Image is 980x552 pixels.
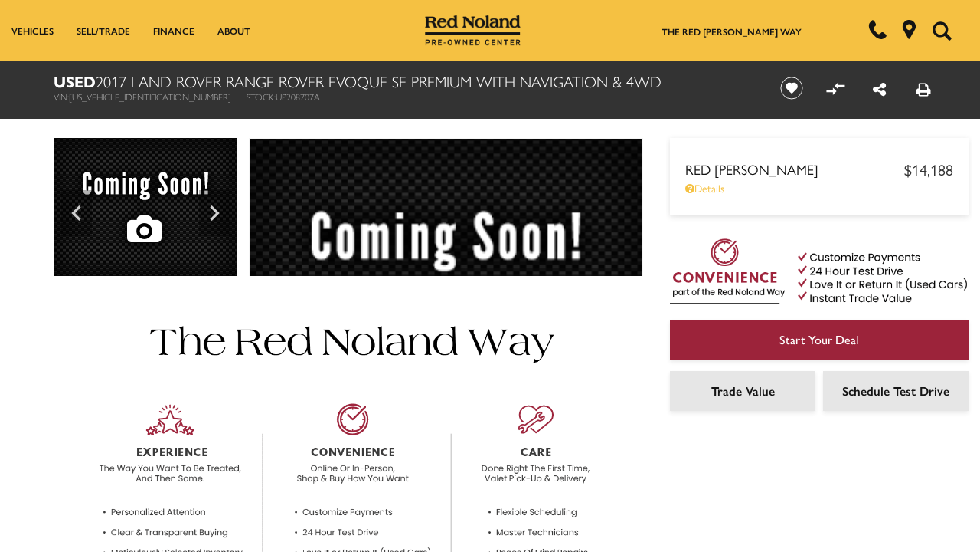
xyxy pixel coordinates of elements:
[779,330,859,348] span: Start Your Deal
[823,371,969,411] a: Schedule Test Drive
[425,15,521,46] img: Red Noland Pre-Owned
[775,76,808,100] button: Save vehicle
[842,382,949,399] span: Schedule Test Drive
[926,1,957,61] button: Open the search field
[54,73,754,90] h1: 2017 Land Rover Range Rover Evoque SE Premium With Navigation & 4WD
[661,25,802,38] a: The Red [PERSON_NAME] Way
[873,77,886,100] a: Share this Used 2017 Land Rover Range Rover Evoque SE Premium With Navigation & 4WD
[54,138,237,280] img: Used 2017 White Land Rover SE Premium image 1
[54,70,96,92] strong: Used
[711,382,775,399] span: Trade Value
[425,21,521,36] a: Red Noland Pre-Owned
[276,90,320,103] span: UP208707A
[685,180,953,195] a: Details
[670,320,969,360] a: Start Your Deal
[685,158,953,180] a: Red [PERSON_NAME] $14,188
[69,90,231,103] span: [US_VEHICLE_IDENTIFICATION_NUMBER]
[247,90,276,103] span: Stock:
[249,138,643,442] img: Used 2017 White Land Rover SE Premium image 1
[824,77,847,100] button: Compare vehicle
[916,77,931,100] a: Print this Used 2017 Land Rover Range Rover Evoque SE Premium With Navigation & 4WD
[685,159,904,179] span: Red [PERSON_NAME]
[54,90,69,103] span: VIN:
[904,158,953,180] span: $14,188
[670,371,815,411] a: Trade Value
